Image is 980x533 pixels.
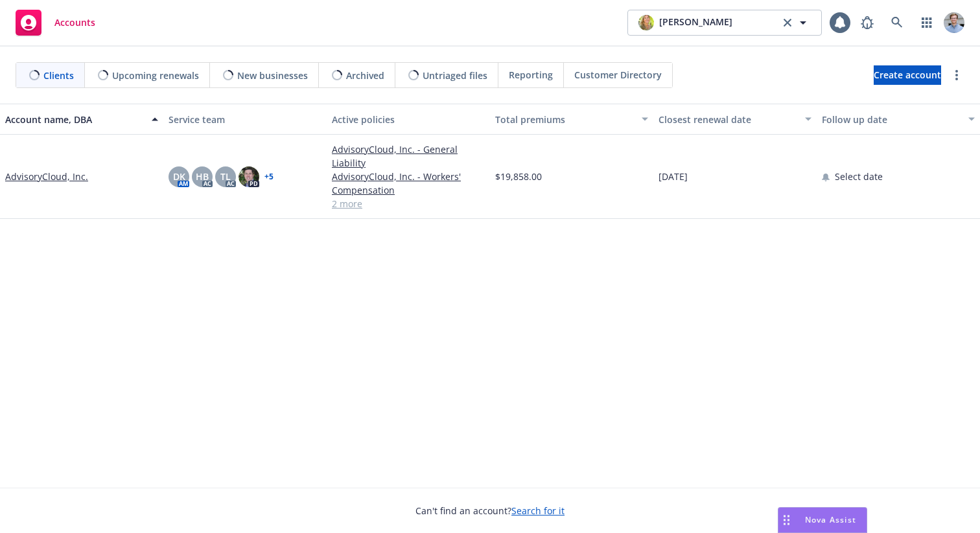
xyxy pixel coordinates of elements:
[659,15,732,30] span: [PERSON_NAME]
[239,166,259,187] img: photo
[264,173,274,181] a: + 5
[332,142,485,170] a: AdvisoryCloud, Inc. - General Liability
[659,113,797,126] div: Closest renewal date
[237,69,308,82] span: New businesses
[332,170,485,197] a: AdvisoryCloud, Inc. - Workers' Compensation
[914,10,940,36] a: Switch app
[332,113,485,126] div: Active policies
[54,17,95,28] span: Accounts
[653,104,817,135] button: Closest renewal date
[780,15,795,30] a: clear selection
[817,104,980,135] button: Follow up date
[574,68,662,82] span: Customer Directory
[509,68,553,82] span: Reporting
[659,170,688,183] span: [DATE]
[423,69,487,82] span: Untriaged files
[884,10,910,36] a: Search
[10,5,100,41] a: Accounts
[778,508,795,532] div: Drag to move
[638,15,654,30] img: photo
[169,113,321,126] div: Service team
[196,170,209,183] span: HB
[854,10,880,36] a: Report a Bug
[944,12,964,33] img: photo
[805,514,856,525] span: Nova Assist
[5,170,88,183] a: AdvisoryCloud, Inc.
[346,69,384,82] span: Archived
[778,507,867,533] button: Nova Assist
[835,170,883,183] span: Select date
[332,197,485,210] a: 2 more
[495,113,634,126] div: Total premiums
[112,69,199,82] span: Upcoming renewals
[5,113,144,126] div: Account name, DBA
[415,504,565,517] span: Can't find an account?
[511,505,565,517] a: Search for it
[874,65,941,85] a: Create account
[627,10,822,36] button: photo[PERSON_NAME]clear selection
[874,63,941,87] span: Create account
[495,170,542,183] span: $19,858.00
[327,104,490,135] button: Active policies
[949,67,964,83] a: more
[822,113,961,126] div: Follow up date
[220,170,231,183] span: TL
[43,69,74,82] span: Clients
[490,104,653,135] button: Total premiums
[163,104,327,135] button: Service team
[173,170,185,183] span: DK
